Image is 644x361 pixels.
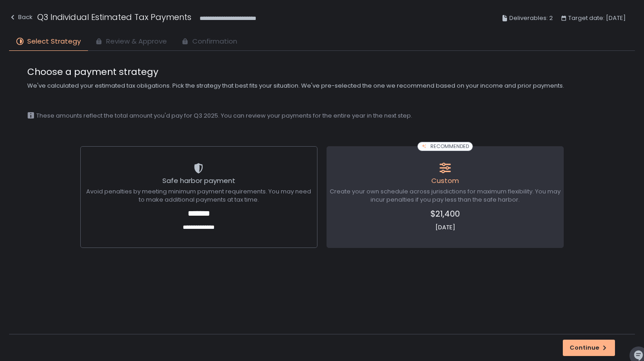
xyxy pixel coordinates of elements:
h1: Q3 Individual Estimated Tax Payments [37,11,191,23]
span: These amounts reflect the total amount you'd pay for Q3 2025. You can review your payments for th... [36,112,412,120]
button: Continue [563,340,615,356]
span: We've calculated your estimated tax obligations. Pick the strategy that best fits your situation.... [27,82,617,90]
span: Custom [431,176,459,185]
span: [DATE] [330,223,561,232]
span: $21,400 [330,208,561,220]
span: Review & Approve [106,36,167,47]
button: Back [9,11,33,26]
span: Create your own schedule across jurisdictions for maximum flexibility. You may incur penalties if... [330,188,561,204]
span: Target date: [DATE] [568,13,626,24]
span: Select Strategy [27,36,81,47]
div: Back [9,12,33,23]
span: RECOMMENDED [430,143,469,150]
span: Avoid penalties by meeting minimum payment requirements. You may need to make additional payments... [83,188,314,204]
span: Deliverables: 2 [509,13,553,24]
div: Continue [570,344,608,352]
span: Safe harbor payment [162,176,235,185]
span: Choose a payment strategy [27,65,617,78]
span: Confirmation [192,36,237,47]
